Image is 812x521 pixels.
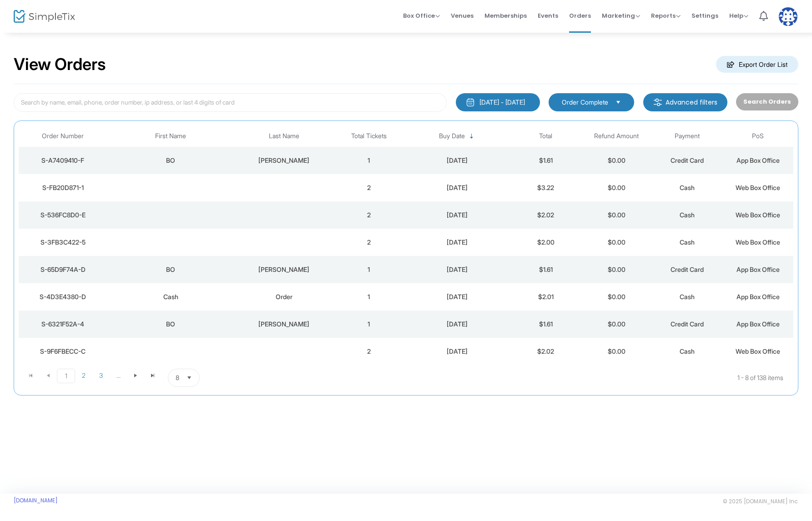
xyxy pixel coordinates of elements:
span: Credit Card [671,320,704,328]
td: $1.61 [510,147,581,174]
m-button: Advanced filters [643,93,727,111]
span: Buy Date [439,132,465,140]
div: 8/20/2025 [407,183,508,192]
div: 8/20/2025 [407,320,508,329]
h2: View Orders [14,55,106,75]
div: S-3FB3C422-5 [21,238,105,247]
td: 1 [333,311,404,338]
span: App Box Office [736,266,780,273]
span: PoS [752,132,764,140]
div: S-536FC8D0-E [21,210,105,220]
div: S-A7409410-F [21,156,105,165]
div: S-65D9F74A-D [21,265,105,274]
span: Events [538,4,558,27]
span: First Name [155,132,186,140]
td: 1 [333,147,404,174]
span: Web Box Office [736,184,780,191]
td: $0.00 [581,229,652,256]
span: Page 2 [75,369,92,382]
span: Credit Card [671,266,704,273]
span: Memberships [484,4,527,27]
div: S-6321F52A-4 [21,320,105,329]
span: Cash [680,211,695,219]
button: [DATE] - [DATE] [456,93,540,111]
span: Web Box Office [736,211,780,219]
td: $1.61 [510,256,581,283]
td: $3.22 [510,174,581,201]
div: GIBSON [237,156,331,165]
div: S-4D3E4380-D [21,292,105,301]
div: 8/20/2025 [407,156,508,165]
div: 8/20/2025 [407,292,508,301]
div: Cash [109,292,232,301]
button: Select [612,97,625,107]
span: © 2025 [DOMAIN_NAME] Inc. [723,498,798,505]
span: Sortable [468,133,475,140]
td: $0.00 [581,338,652,365]
span: Payment [675,132,700,140]
div: GIBSON [237,320,331,329]
span: Help [729,11,748,20]
td: 2 [333,201,404,229]
span: 8 [176,373,179,382]
span: Credit Card [671,156,704,164]
div: S-9F6FBECC-C [21,347,105,356]
span: App Box Office [736,293,780,301]
td: $0.00 [581,311,652,338]
span: Web Box Office [736,347,780,355]
div: 8/19/2025 [407,347,508,356]
div: S-FB20D871-1 [21,183,105,192]
td: $0.00 [581,283,652,311]
td: $0.00 [581,201,652,229]
th: Total [510,125,581,147]
td: $2.02 [510,201,581,229]
span: Reports [651,11,681,20]
span: Cash [680,238,695,246]
span: Go to the last page [144,369,161,382]
div: BO [109,320,232,329]
span: Go to the last page [149,372,156,379]
td: 1 [333,256,404,283]
td: $2.01 [510,283,581,311]
kendo-pager-info: 1 - 8 of 138 items [290,369,783,387]
span: App Box Office [736,320,780,328]
div: BO [109,265,232,274]
span: Order Number [42,132,84,140]
td: 2 [333,338,404,365]
div: 8/20/2025 [407,238,508,247]
div: [DATE] - [DATE] [479,98,525,107]
td: $0.00 [581,174,652,201]
span: App Box Office [736,156,780,164]
button: Select [183,369,196,386]
th: Refund Amount [581,125,652,147]
span: Order Complete [562,98,608,107]
span: Box Office [403,11,440,20]
span: Cash [680,293,695,301]
span: Marketing [602,11,640,20]
span: Orders [569,4,591,27]
td: $2.02 [510,338,581,365]
span: Settings [691,4,718,27]
span: Cash [680,184,695,191]
span: Venues [451,4,474,27]
td: $2.00 [510,229,581,256]
td: 2 [333,174,404,201]
span: Page 4 [110,369,127,382]
img: filter [653,98,662,107]
div: 8/20/2025 [407,210,508,220]
td: 2 [333,229,404,256]
div: 8/20/2025 [407,265,508,274]
span: Page 3 [92,369,110,382]
span: Last Name [269,132,299,140]
div: Order [237,292,331,301]
th: Total Tickets [333,125,404,147]
span: Page 1 [57,369,75,383]
div: Data table [19,125,793,365]
input: Search by name, email, phone, order number, ip address, or last 4 digits of card [14,93,447,112]
div: BO [109,156,232,165]
td: $0.00 [581,256,652,283]
img: monthly [466,98,475,107]
span: Web Box Office [736,238,780,246]
td: $1.61 [510,311,581,338]
span: Cash [680,347,695,355]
